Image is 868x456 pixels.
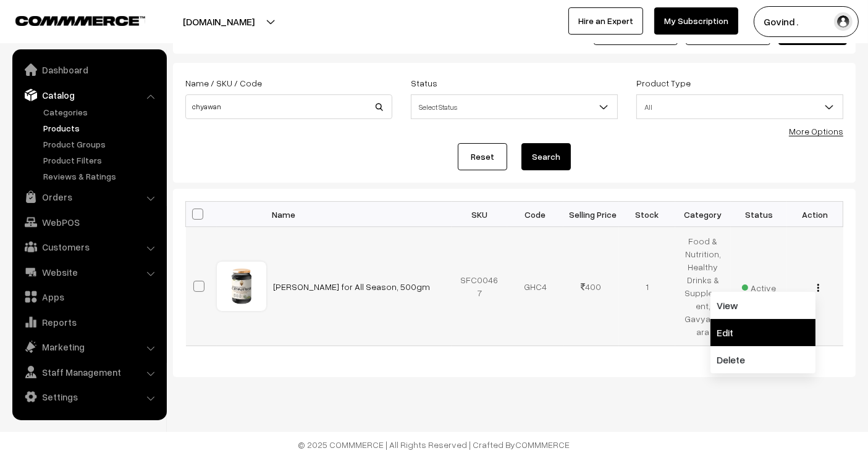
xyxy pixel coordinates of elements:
button: Search [521,143,571,170]
a: Apps [15,286,162,308]
th: Action [787,202,843,227]
span: Select Status [411,96,617,118]
th: Selling Price [563,202,620,227]
td: 400 [563,227,620,346]
a: Reset [458,143,507,170]
img: COMMMERCE [15,16,145,25]
a: Catalog [15,84,162,106]
a: Hire an Expert [568,7,643,35]
span: Select Status [411,94,618,119]
a: Product Groups [40,138,162,151]
a: [PERSON_NAME] for All Season, 500gm [274,281,431,292]
span: All [637,96,843,118]
th: Name [266,202,452,227]
a: Edit [710,319,815,346]
a: My Subscription [654,7,738,35]
a: Delete [710,346,815,373]
th: Stock [619,202,675,227]
a: Reviews & Ratings [40,170,162,183]
a: COMMMERCE [15,12,124,27]
a: Orders [15,186,162,208]
a: Settings [15,386,162,408]
label: Name / SKU / Code [185,77,262,89]
a: Categories [40,106,162,118]
td: GHC4 [507,227,563,346]
a: Customers [15,236,162,258]
button: Govind . [754,6,859,37]
td: SFC00467 [452,227,508,346]
th: Status [731,202,787,227]
td: 1 [619,227,675,346]
a: COMMMERCE [516,439,570,450]
a: Staff Management [15,361,162,383]
button: [DOMAIN_NAME] [140,6,298,37]
img: user [834,12,853,31]
a: Reports [15,311,162,333]
a: WebPOS [15,211,162,233]
a: Product Filters [40,154,162,167]
span: Active [742,278,777,294]
input: Name / SKU / Code [185,94,392,119]
label: Product Type [636,77,691,89]
a: Dashboard [15,59,162,81]
img: Menu [817,284,819,292]
th: SKU [452,202,508,227]
a: Website [15,261,162,283]
label: Status [411,77,437,89]
a: Marketing [15,336,162,358]
a: View [710,292,815,319]
th: Category [675,202,731,227]
a: Products [40,122,162,135]
span: All [636,94,843,119]
a: More Options [789,126,843,136]
th: Code [507,202,563,227]
td: Food & Nutrition, Healthy Drinks & Supplement, Gavyadhara [675,227,731,346]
